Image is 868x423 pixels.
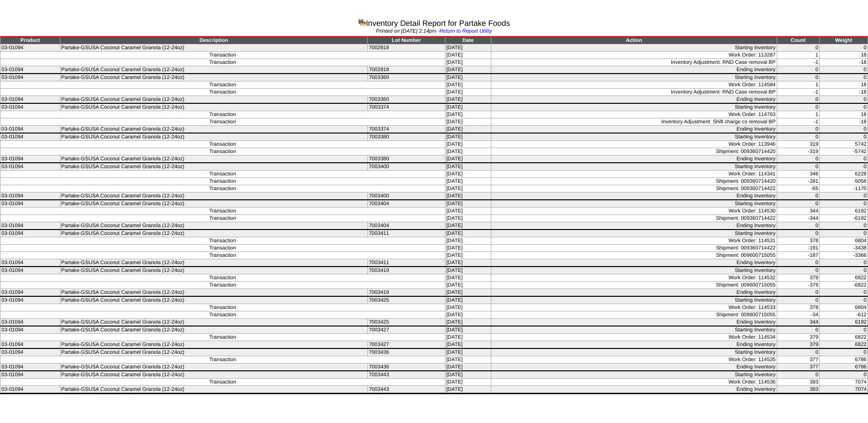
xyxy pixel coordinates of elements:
[445,289,491,297] td: [DATE]
[367,267,445,274] td: 7003419
[60,364,367,371] td: Partake-GSUSA Coconut Caramel Granola (12-24oz)
[491,185,777,192] td: Shipment: 009360714422
[820,319,868,327] td: 6192
[445,74,491,81] td: [DATE]
[367,319,445,327] td: 7003425
[777,155,820,163] td: 0
[0,274,445,282] td: Transaction
[820,311,868,319] td: -612
[60,96,367,104] td: Partake-GSUSA Coconut Caramel Granola (12-24oz)
[491,163,777,171] td: Starting Inventory
[491,37,777,44] td: Action
[491,296,777,304] td: Starting Inventory
[491,178,777,185] td: Shipment: 009360714420
[777,348,820,356] td: 0
[777,296,820,304] td: 0
[491,304,777,311] td: Work Order: 114533
[60,386,367,394] td: Partake-GSUSA Coconut Caramel Granola (12-24oz)
[440,28,492,34] a: Return to Report Utility
[820,192,868,200] td: 0
[820,282,868,289] td: -6822
[491,311,777,319] td: Shipment: 009600715055
[820,334,868,341] td: 6822
[445,356,491,364] td: [DATE]
[820,379,868,386] td: 7074
[60,319,367,327] td: Partake-GSUSA Coconut Caramel Granola (12-24oz)
[777,111,820,118] td: 1
[0,311,445,319] td: Transaction
[491,282,777,289] td: Shipment: 009600715055
[491,356,777,364] td: Work Order: 114535
[820,356,868,364] td: 6786
[0,126,61,134] td: 03-01094
[491,341,777,349] td: Ending Inventory
[0,74,61,81] td: 03-01094
[0,96,61,104] td: 03-01094
[777,118,820,126] td: -1
[367,163,445,171] td: 7003400
[367,66,445,74] td: 7002818
[820,348,868,356] td: 0
[777,163,820,171] td: 0
[445,304,491,311] td: [DATE]
[0,245,445,252] td: Transaction
[491,141,777,148] td: Work Order: 113946
[445,282,491,289] td: [DATE]
[367,155,445,163] td: 7003380
[820,178,868,185] td: -5058
[820,89,868,96] td: -18
[60,44,367,52] td: Partake-GSUSA Coconut Caramel Granola (12-24oz)
[777,200,820,208] td: 0
[820,274,868,282] td: 6822
[491,192,777,200] td: Ending Inventory
[60,326,367,334] td: Partake-GSUSA Coconut Caramel Granola (12-24oz)
[491,237,777,245] td: Work Order: 114531
[777,126,820,134] td: 0
[60,74,367,81] td: Partake-GSUSA Coconut Caramel Granola (12-24oz)
[0,379,445,386] td: Transaction
[445,274,491,282] td: [DATE]
[491,208,777,215] td: Work Order: 114530
[777,66,820,74] td: 0
[777,178,820,185] td: -281
[445,103,491,111] td: [DATE]
[491,326,777,334] td: Starting Inventory
[367,386,445,394] td: 7003443
[777,319,820,327] td: 344
[60,163,367,171] td: Partake-GSUSA Coconut Caramel Granola (12-24oz)
[777,37,820,44] td: Count
[820,96,868,104] td: 0
[491,200,777,208] td: Starting Inventory
[491,74,777,81] td: Starting Inventory
[367,371,445,379] td: 7003443
[445,37,491,44] td: Date
[445,81,491,89] td: [DATE]
[445,334,491,341] td: [DATE]
[820,289,868,297] td: 0
[820,200,868,208] td: 0
[367,326,445,334] td: 7003427
[820,44,868,52] td: 0
[0,89,445,96] td: Transaction
[445,155,491,163] td: [DATE]
[60,371,367,379] td: Partake-GSUSA Coconut Caramel Granola (12-24oz)
[777,311,820,319] td: -34
[820,326,868,334] td: 0
[445,319,491,327] td: [DATE]
[491,289,777,297] td: Ending Inventory
[445,267,491,274] td: [DATE]
[445,200,491,208] td: [DATE]
[0,52,445,59] td: Transaction
[491,252,777,259] td: Shipment: 009600715055
[491,222,777,230] td: Ending Inventory
[445,192,491,200] td: [DATE]
[777,371,820,379] td: 0
[777,89,820,96] td: -1
[0,326,61,334] td: 03-01094
[820,296,868,304] td: 0
[0,267,61,274] td: 03-01094
[777,282,820,289] td: -379
[491,267,777,274] td: Starting Inventory
[445,96,491,104] td: [DATE]
[445,52,491,59] td: [DATE]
